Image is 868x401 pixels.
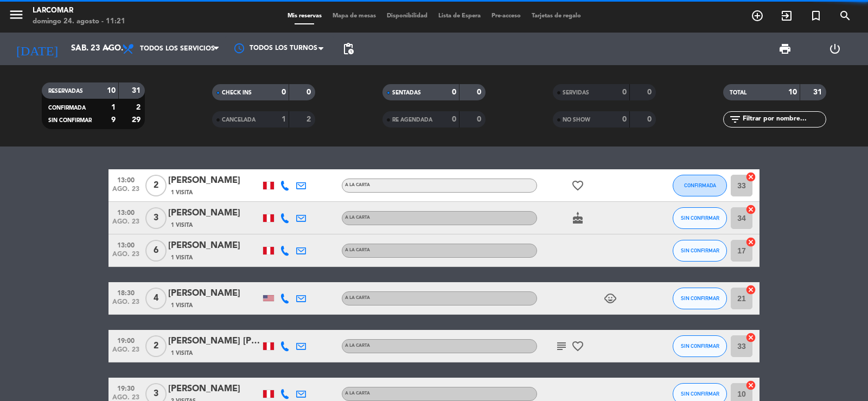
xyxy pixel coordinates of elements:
div: LOG OUT [810,33,860,65]
i: cancel [745,171,756,182]
strong: 10 [107,87,116,94]
button: menu [8,7,24,27]
span: CHECK INS [222,90,252,96]
i: power_settings_new [828,42,841,55]
span: CONFIRMADA [48,105,86,111]
button: SIN CONFIRMAR [673,207,727,229]
span: 1 Visita [171,188,193,197]
i: filter_list [729,113,742,126]
span: 19:30 [112,381,139,394]
span: TOTAL [730,90,746,96]
strong: 29 [132,116,143,124]
span: 1 Visita [171,349,193,358]
button: SIN CONFIRMAR [673,335,727,357]
strong: 31 [132,87,143,94]
span: SIN CONFIRMAR [681,215,719,221]
i: favorite_border [571,340,584,353]
i: menu [8,7,24,23]
span: 13:00 [112,206,139,218]
span: CONFIRMADA [684,182,716,188]
span: A la carta [345,391,370,396]
span: SIN CONFIRMAR [681,295,719,301]
strong: 0 [647,116,654,123]
button: SIN CONFIRMAR [673,288,727,309]
span: Mis reservas [282,13,327,19]
span: Disponibilidad [381,13,433,19]
span: RESERVADAS [48,88,83,94]
span: ago. 23 [112,298,139,311]
strong: 0 [452,116,456,123]
div: [PERSON_NAME] [168,239,260,253]
i: cake [571,212,584,225]
strong: 1 [111,104,116,111]
strong: 0 [622,116,627,123]
span: 4 [145,288,167,309]
span: ago. 23 [112,186,139,198]
span: Mapa de mesas [327,13,381,19]
strong: 0 [452,88,456,96]
strong: 9 [111,116,116,124]
i: arrow_drop_down [101,42,114,55]
span: 19:00 [112,334,139,346]
span: 6 [145,240,167,262]
i: cancel [745,204,756,215]
span: A la carta [345,183,370,187]
strong: 31 [813,88,824,96]
strong: 0 [622,88,627,96]
span: print [778,42,792,55]
span: ago. 23 [112,251,139,263]
span: A la carta [345,343,370,348]
span: SERVIDAS [563,90,589,96]
strong: 0 [282,88,286,96]
strong: 2 [307,116,313,123]
strong: 0 [477,88,483,96]
button: CONFIRMADA [673,175,727,196]
i: [DATE] [8,37,66,61]
span: 1 Visita [171,301,193,310]
span: ago. 23 [112,346,139,359]
div: [PERSON_NAME] [168,206,260,220]
span: ago. 23 [112,218,139,231]
div: [PERSON_NAME] [168,174,260,188]
i: turned_in_not [809,9,822,22]
i: add_circle_outline [751,9,764,22]
span: A la carta [345,248,370,252]
input: Filtrar por nombre... [742,113,826,125]
span: 13:00 [112,173,139,186]
span: SENTADAS [392,90,421,96]
div: [PERSON_NAME] [168,287,260,301]
span: SIN CONFIRMAR [681,343,719,349]
div: domingo 24. agosto - 11:21 [33,16,125,27]
span: Lista de Espera [433,13,486,19]
i: exit_to_app [780,9,793,22]
span: Tarjetas de regalo [526,13,586,19]
span: pending_actions [342,42,355,55]
div: Larcomar [33,5,125,16]
strong: 1 [282,116,286,123]
span: 18:30 [112,286,139,298]
span: NO SHOW [563,117,590,123]
i: subject [555,340,568,353]
span: 2 [145,335,167,357]
strong: 0 [307,88,313,96]
i: cancel [745,380,756,391]
strong: 0 [477,116,483,123]
span: SIN CONFIRMAR [681,247,719,253]
span: RE AGENDADA [392,117,432,123]
span: 2 [145,175,167,196]
i: cancel [745,237,756,247]
span: 1 Visita [171,253,193,262]
i: cancel [745,332,756,343]
span: SIN CONFIRMAR [48,118,92,123]
i: child_care [604,292,617,305]
span: SIN CONFIRMAR [681,391,719,397]
span: Todos los servicios [140,45,215,53]
strong: 10 [788,88,797,96]
strong: 0 [647,88,654,96]
span: CANCELADA [222,117,256,123]
button: SIN CONFIRMAR [673,240,727,262]
span: A la carta [345,296,370,300]
div: [PERSON_NAME] [168,382,260,396]
strong: 2 [136,104,143,111]
span: 3 [145,207,167,229]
